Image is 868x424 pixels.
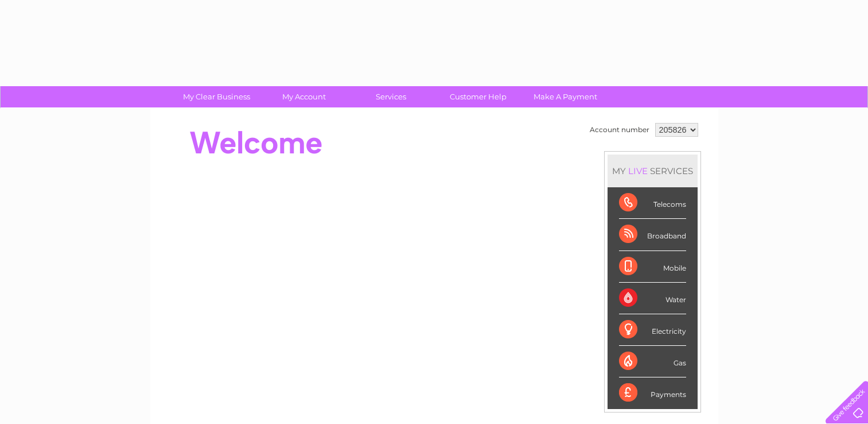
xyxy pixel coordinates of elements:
[619,314,686,346] div: Electricity
[169,86,264,107] a: My Clear Business
[256,86,351,107] a: My Account
[431,86,526,107] a: Customer Help
[626,165,650,176] div: LIVE
[619,283,686,314] div: Water
[344,86,438,107] a: Services
[619,219,686,250] div: Broadband
[619,346,686,377] div: Gas
[619,187,686,219] div: Telecoms
[619,251,686,283] div: Mobile
[608,155,698,187] div: MY SERVICES
[518,86,613,107] a: Make A Payment
[587,120,652,140] td: Account number
[619,377,686,408] div: Payments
